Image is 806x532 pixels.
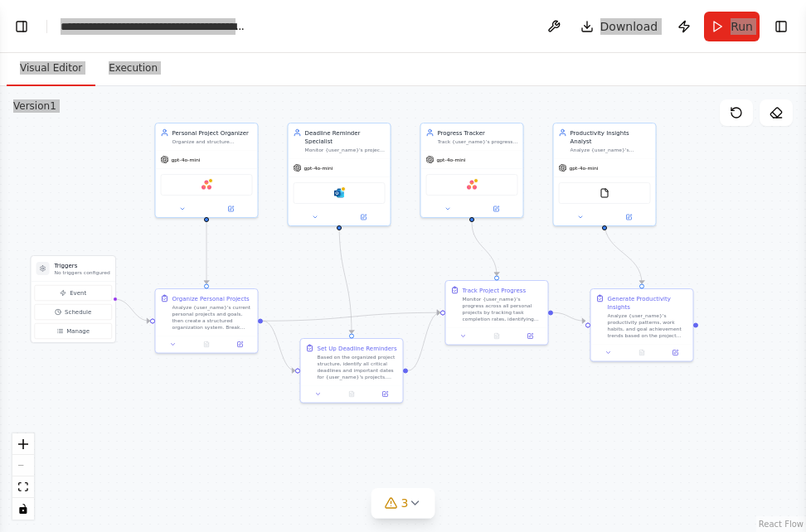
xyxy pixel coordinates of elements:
[201,180,211,190] img: Asana
[731,18,753,35] span: Run
[226,340,254,350] button: Open in side panel
[479,331,514,341] button: No output available
[340,212,387,222] button: Open in side panel
[202,222,211,284] g: Edge from fb0f8dad-040d-46e3-87a2-6ede5c8e459f to 29b8a25e-5367-4840-a135-301086a13160
[445,280,549,346] div: Track Project ProgressMonitor {user_name}'s progress across all personal projects by tracking tas...
[401,495,409,511] span: 3
[305,147,386,153] div: Monitor {user_name}'s project deadlines and important dates, analyze calendar availability, and p...
[516,331,544,341] button: Open in side panel
[70,289,86,297] span: Event
[574,12,665,41] button: Download
[608,312,688,339] div: Analyze {user_name}'s productivity patterns, work habits, and goal achievement trends based on th...
[600,222,646,284] g: Edge from 02de59fc-7585-4ba3-8545-b53f590700ac to 57e176c8-a2f6-4c5d-bf21-4a7de5062167
[31,255,116,343] div: TriggersNo triggers configuredEventScheduleManage
[288,123,391,226] div: Deadline Reminder SpecialistMonitor {user_name}'s project deadlines and important dates, analyze ...
[55,261,110,269] h3: Triggers
[661,348,689,358] button: Open in side panel
[371,389,399,399] button: Open in side panel
[66,327,90,336] span: Manage
[318,344,397,352] div: Set Up Deadline Reminders
[114,295,150,325] g: Edge from triggers to 29b8a25e-5367-4840-a135-301086a13160
[335,222,356,334] g: Edge from 442b898b-1810-4551-a182-67913af265af to c0ead901-13fa-4450-951f-e3285ff42a32
[473,204,520,214] button: Open in side panel
[61,18,247,35] nav: breadcrumb
[334,389,369,399] button: No output available
[12,476,34,498] button: fit view
[571,147,651,153] div: Analyze {user_name}'s productivity patterns, work habits, and goal achievement trends to provide ...
[371,488,435,519] button: 3
[189,340,224,350] button: No output available
[35,323,112,339] button: Manage
[463,286,527,294] div: Track Project Progress
[463,296,543,322] div: Monitor {user_name}'s progress across all personal projects by tracking task completion rates, id...
[155,123,259,218] div: Personal Project OrganizerOrganize and structure {user_name}'s personal projects by creating clea...
[172,128,253,137] div: Personal Project Organizer
[553,308,585,325] g: Edge from a7edab28-6b67-49a2-a941-8ba620845c63 to 57e176c8-a2f6-4c5d-bf21-4a7de5062167
[605,212,653,222] button: Open in side panel
[438,128,518,137] div: Progress Tracker
[172,157,201,163] span: gpt-4o-mini
[155,288,259,354] div: Organize Personal ProjectsAnalyze {user_name}'s current personal projects and goals, then create ...
[570,165,599,172] span: gpt-4o-mini
[12,433,34,520] div: React Flow controls
[10,15,33,38] button: Show left sidebar
[304,165,333,172] span: gpt-4o-mini
[95,51,171,86] button: Execution
[438,138,518,145] div: Track {user_name}'s progress on goals and projects by monitoring task completion, updating projec...
[300,338,404,404] div: Set Up Deadline RemindersBased on the organized project structure, identify all critical deadline...
[600,188,609,198] img: FileReadTool
[12,433,34,455] button: zoom in
[172,138,253,145] div: Organize and structure {user_name}'s personal projects by creating clear project plans, breaking ...
[318,354,398,380] div: Based on the organized project structure, identify all critical deadlines and important dates for...
[55,269,110,276] p: No triggers configured
[600,18,658,35] span: Download
[704,12,760,41] button: Run
[590,288,694,362] div: Generate Productivity InsightsAnalyze {user_name}'s productivity patterns, work habits, and goal ...
[334,188,344,198] img: Microsoft outlook
[172,294,250,302] div: Organize Personal Projects
[263,317,295,375] g: Edge from 29b8a25e-5367-4840-a135-301086a13160 to c0ead901-13fa-4450-951f-e3285ff42a32
[437,157,466,163] span: gpt-4o-mini
[207,204,255,214] button: Open in side panel
[571,128,651,145] div: Productivity Insights Analyst
[420,123,524,218] div: Progress TrackerTrack {user_name}'s progress on goals and projects by monitoring task completion,...
[770,15,793,38] button: Show right sidebar
[624,348,659,358] button: No output available
[305,128,386,145] div: Deadline Reminder Specialist
[13,99,56,113] div: Version 1
[65,308,91,317] span: Schedule
[263,308,440,325] g: Edge from 29b8a25e-5367-4840-a135-301086a13160 to a7edab28-6b67-49a2-a941-8ba620845c63
[35,285,112,301] button: Event
[172,304,253,331] div: Analyze {user_name}'s current personal projects and goals, then create a structured organization ...
[7,51,95,86] button: Visual Editor
[408,308,440,375] g: Edge from c0ead901-13fa-4450-951f-e3285ff42a32 to a7edab28-6b67-49a2-a941-8ba620845c63
[35,304,112,320] button: Schedule
[468,222,501,276] g: Edge from 2e77d8a3-7468-4b44-a21a-8d565798cc62 to a7edab28-6b67-49a2-a941-8ba620845c63
[467,180,477,190] img: Asana
[553,123,657,226] div: Productivity Insights AnalystAnalyze {user_name}'s productivity patterns, work habits, and goal a...
[12,498,34,520] button: toggle interactivity
[608,294,688,311] div: Generate Productivity Insights
[759,520,804,529] a: React Flow attribution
